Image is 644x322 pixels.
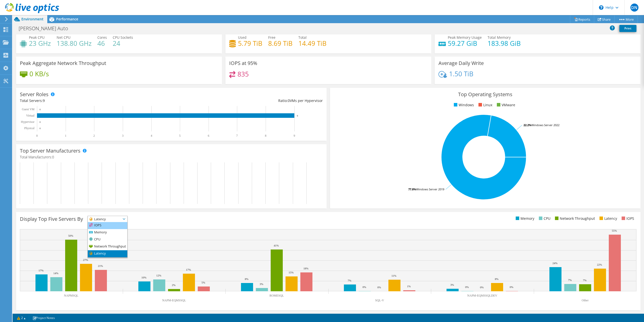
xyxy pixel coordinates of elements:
[568,278,572,281] text: 7%
[39,121,41,123] text: 0
[122,134,124,137] text: 3
[348,279,351,282] text: 7%
[477,102,492,108] li: Linux
[53,272,58,275] text: 14%
[98,264,103,267] text: 21%
[141,276,146,279] text: 10%
[156,274,161,277] text: 12%
[377,286,381,289] text: 0%
[38,269,44,272] text: 17%
[208,134,209,137] text: 6
[416,187,444,191] tspan: Windows Server 2019
[297,115,298,117] text: 9
[64,294,78,297] text: NAPMSQL
[245,277,249,280] text: 8%
[88,236,127,243] li: CPU
[238,35,247,40] span: Used
[21,17,44,21] span: Environment
[552,262,557,265] text: 24%
[524,123,531,127] tspan: 22.2%
[113,41,133,46] h4: 24
[88,250,127,257] li: Latency
[599,5,603,10] svg: \n
[467,294,497,297] text: NAPM-EQMSSQLDEV
[20,92,49,97] h3: Server Roles
[22,108,34,111] text: Guest VM
[496,102,515,108] li: VMware
[97,41,107,46] h4: 46
[612,229,617,232] text: 55%
[68,234,73,237] text: 50%
[449,71,473,77] h4: 1.50 TiB
[274,244,279,247] text: 41%
[113,35,133,40] span: CPU Sockets
[495,277,499,280] text: 8%
[408,187,416,191] tspan: 77.8%
[179,134,181,137] text: 5
[24,126,34,130] text: Physical
[538,216,550,221] li: CPU
[391,274,396,277] text: 11%
[29,41,51,46] h4: 23 GHz
[375,299,384,302] text: SQL-V
[334,92,637,97] h3: Top Operating Systems
[83,258,88,261] text: 27%
[29,71,49,77] h4: 0 KB/s
[614,15,638,23] a: More
[39,108,41,111] text: 0
[448,41,482,46] h4: 59.27 GiB
[363,285,366,289] text: 0%
[88,216,121,222] span: Latency
[554,216,595,221] li: Network Throughput
[162,299,186,302] text: NAPM-EQMSSQL
[488,35,511,40] span: Total Memory
[594,15,615,23] a: Share
[57,41,92,46] h4: 138.80 GHz
[488,41,521,46] h4: 183.98 GiB
[56,17,78,21] span: Performance
[570,15,594,23] a: Reports
[88,229,127,236] li: Memory
[598,216,617,221] li: Latency
[39,127,41,130] text: 0
[531,123,559,127] tspan: Windows Server 2022
[36,134,38,137] text: 0
[16,26,76,31] h1: [PERSON_NAME] Auto
[630,4,638,12] span: DN
[171,98,323,103] div: Ratio: VMs per Hypervisor
[514,216,534,221] li: Memory
[407,285,411,288] text: 1%
[21,120,34,124] text: Hypervisor
[237,71,249,77] h4: 835
[186,268,191,271] text: 17%
[202,281,205,284] text: 5%
[57,35,70,40] span: Net CPU
[20,60,106,66] h3: Peak Aggregate Network Throughput
[465,285,469,289] text: 0%
[597,263,602,266] text: 22%
[288,98,290,103] span: 0
[20,148,80,154] h3: Top Server Manufacturers
[265,134,266,137] text: 8
[238,41,262,46] h4: 5.79 TiB
[52,155,54,159] span: 0
[298,35,307,40] span: Total
[93,134,95,137] text: 2
[14,315,29,321] a: 2
[510,285,513,289] text: 0%
[172,283,176,287] text: 2%
[43,98,45,103] span: 9
[20,98,171,103] div: Total Servers:
[619,25,636,32] a: Print
[438,60,484,66] h3: Average Daily Write
[29,315,58,321] a: Project Notes
[294,134,295,137] text: 9
[88,222,127,229] li: IOPS
[236,134,238,137] text: 7
[289,271,294,274] text: 15%
[20,154,323,160] h4: Total Manufacturers:
[269,294,284,297] text: ROMESQL
[298,41,327,46] h4: 14.49 TiB
[453,102,474,108] li: Windows
[303,267,308,270] text: 18%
